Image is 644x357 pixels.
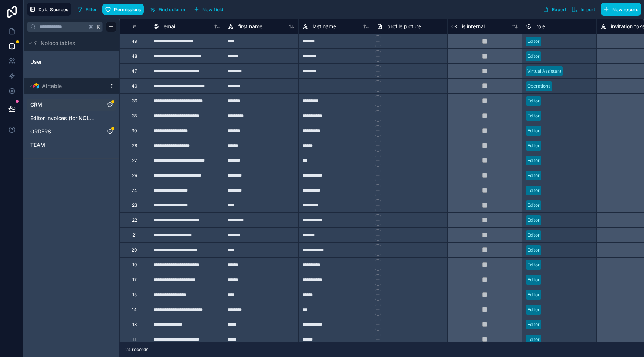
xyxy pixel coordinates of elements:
div: 22 [132,217,137,223]
div: Editor [527,321,540,328]
div: Editor [527,53,540,60]
div: Editor [527,38,540,45]
div: 27 [132,158,137,164]
span: Data Sources [38,7,69,12]
div: 35 [132,113,137,119]
div: 47 [132,68,137,74]
span: Noloco tables [41,40,75,47]
div: Editor [527,202,540,209]
div: Virtual Assistant [527,68,561,75]
span: profile picture [387,23,421,30]
span: 24 records [125,347,148,353]
div: 28 [132,143,137,149]
a: New record [598,3,641,16]
span: Filter [86,7,97,12]
div: 49 [132,38,137,44]
button: Export [540,3,569,16]
div: 24 [132,187,137,193]
div: Editor [527,127,540,134]
div: 26 [132,173,137,178]
div: 13 [132,322,137,328]
span: TEAM [30,141,45,149]
div: 48 [132,53,137,59]
button: Airtable LogoAirtable [27,81,106,91]
a: Editor Invoices (for NOLOCO) [30,114,98,122]
span: first name [238,23,262,30]
div: Operations [527,83,550,89]
span: CRM [30,101,42,108]
a: ORDERS [30,128,98,135]
span: last name [313,23,336,30]
div: 14 [132,307,137,313]
div: Editor [527,306,540,313]
button: Permissions [102,4,143,15]
div: Editor [527,98,540,104]
span: email [164,23,176,30]
div: 20 [132,247,137,253]
div: 21 [132,232,137,238]
img: Airtable Logo [33,83,39,89]
span: New record [612,7,638,12]
div: TEAM [27,139,116,151]
div: 17 [132,277,137,283]
div: 19 [132,262,137,268]
div: Editor Invoices (for NOLOCO) [27,112,116,124]
span: Find column [158,7,185,12]
button: Filter [74,4,100,15]
div: 30 [132,128,137,134]
div: Editor [527,187,540,194]
span: Import [581,7,595,12]
div: Editor [527,142,540,149]
div: Editor [527,232,540,238]
button: Data Sources [27,3,71,16]
span: Airtable [42,82,62,90]
span: New field [202,7,224,12]
div: Editor [527,217,540,224]
div: Editor [527,291,540,298]
div: User [27,56,116,68]
div: CRM [27,99,116,111]
button: New field [191,4,226,15]
div: ORDERS [27,126,116,138]
div: 15 [132,292,137,298]
a: CRM [30,101,98,108]
div: # [125,23,143,29]
div: Editor [527,113,540,119]
div: Editor [527,262,540,268]
span: Permissions [114,7,141,12]
div: 36 [132,98,137,104]
button: New record [601,3,641,16]
a: TEAM [30,141,98,149]
a: Permissions [102,4,146,15]
button: Import [569,3,598,16]
div: Editor [527,277,540,283]
span: ORDERS [30,128,51,135]
div: 40 [132,83,138,89]
div: Editor [527,157,540,164]
span: User [30,58,42,66]
span: role [536,23,545,30]
div: Editor [527,172,540,179]
span: Export [552,7,566,12]
button: Noloco tables [27,38,112,48]
div: Editor [527,336,540,343]
button: Find column [147,4,188,15]
span: is internal [462,23,485,30]
a: User [30,58,91,66]
span: K [96,24,101,29]
div: 11 [133,337,136,342]
div: 23 [132,202,137,208]
div: Editor [527,247,540,253]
